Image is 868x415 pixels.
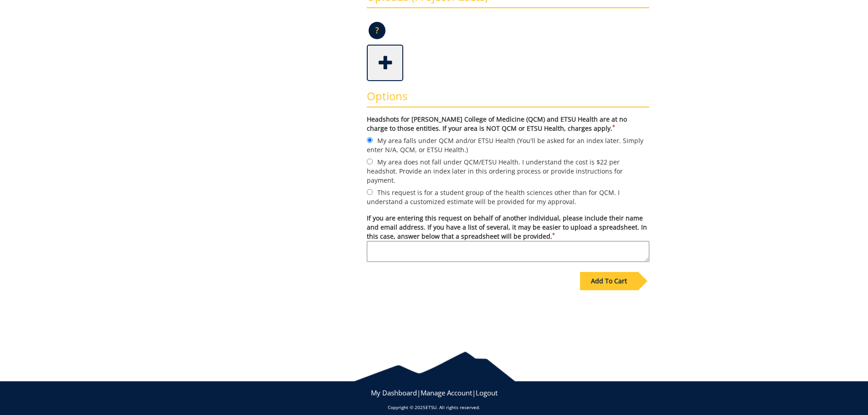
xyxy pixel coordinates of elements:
a: Manage Account [421,388,472,397]
a: ETSU [426,404,437,410]
input: This request is for a student group of the health sciences other than for QCM. I understand a cus... [367,189,373,195]
a: My Dashboard [371,388,417,397]
div: Add To Cart [580,272,638,290]
input: My area falls under QCM and/or ETSU Health (You'll be asked for an index later. Simply enter N/A,... [367,137,373,143]
textarea: If you are entering this request on behalf of another individual, please include their name and e... [367,241,649,262]
input: My area does not fall under QCM/ETSU Health. I understand the cost is $22 per headshot. Provide a... [367,159,373,164]
h3: Options [367,90,649,108]
label: If you are entering this request on behalf of another individual, please include their name and e... [367,214,649,262]
label: This request is for a student group of the health sciences other than for QCM. I understand a cus... [367,187,649,206]
label: My area falls under QCM and/or ETSU Health (You'll be asked for an index later. Simply enter N/A,... [367,135,649,154]
label: My area does not fall under QCM/ETSU Health. I understand the cost is $22 per headshot. Provide a... [367,157,649,185]
p: ? [369,22,385,39]
label: Headshots for [PERSON_NAME] College of Medicine (QCM) and ETSU Health are at no charge to those e... [367,115,649,133]
a: Logout [476,388,498,397]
